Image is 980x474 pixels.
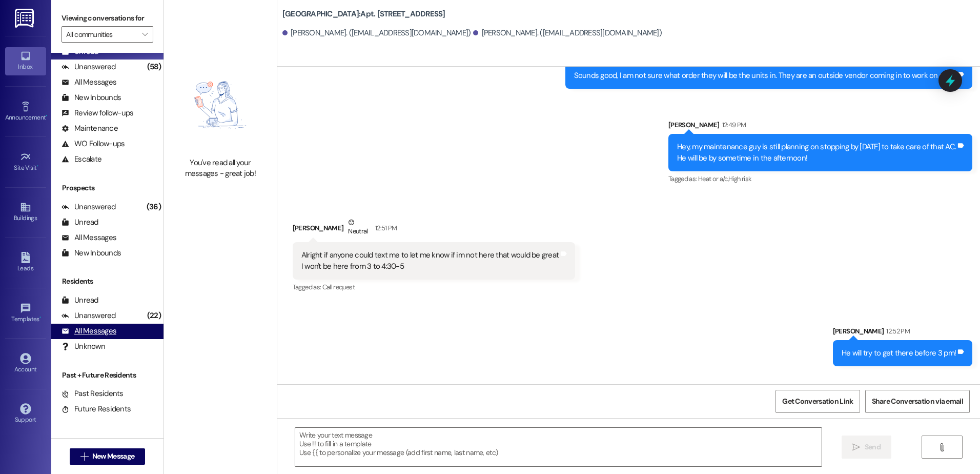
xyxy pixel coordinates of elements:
img: ResiDesk Logo [15,9,36,28]
span: • [37,163,38,170]
button: Get Conversation Link [775,390,860,413]
span: Heat or a/c , [698,174,728,183]
div: Unanswered [62,62,116,72]
div: You've read all your messages - great job! [175,157,266,180]
div: Tagged as: [668,171,972,186]
a: Buildings [5,199,46,226]
div: He will try to get there before 3 pm! [842,348,956,359]
div: (58) [145,59,164,75]
a: Leads [5,249,46,276]
span: Share Conversation via email [872,396,963,407]
button: New Message [70,448,146,465]
span: New Message [92,451,134,462]
div: WO Follow-ups [62,139,125,149]
div: All Messages [62,326,116,337]
button: Share Conversation via email [865,390,970,413]
div: [PERSON_NAME] [668,120,972,134]
div: [PERSON_NAME] [833,326,972,340]
div: Tagged as: [293,280,575,294]
label: Viewing conversations for [62,10,153,26]
b: [GEOGRAPHIC_DATA]: Apt. [STREET_ADDRESS] [282,9,445,19]
div: Unread [62,295,98,306]
div: Maintenance [62,123,118,134]
div: Past Residents [62,388,124,399]
input: All communities [66,26,137,43]
div: Alright if anyone could text me to let me know if im not here that would be great I won't be here... [301,250,559,272]
span: Send [865,442,881,452]
i:  [142,30,148,38]
img: empty-state [175,57,266,152]
span: High risk [728,174,751,183]
div: Review follow-ups [62,108,133,118]
div: Unanswered [62,310,116,321]
div: Sounds good, I am not sure what order they will be the units in. They are an outside vendor comin... [574,70,956,81]
div: Neutral [346,217,370,239]
span: Get Conversation Link [782,396,853,407]
i:  [938,443,946,451]
a: Inbox [5,47,46,75]
button: Send [842,436,891,459]
div: Residents [51,276,164,287]
div: (36) [144,199,164,215]
a: Site Visit • [5,148,46,176]
div: Past + Future Residents [51,370,164,381]
div: All Messages [62,77,116,88]
div: Hey, my maintenance guy is still planning on stopping by [DATE] to take care of that AC. He will ... [677,142,956,164]
div: New Inbounds [62,248,121,259]
div: 12:49 PM [720,120,746,130]
div: Future Residents [62,404,131,414]
div: Escalate [62,154,101,165]
span: • [46,112,47,120]
div: 12:52 PM [884,326,910,337]
a: Support [5,400,46,428]
div: New Inbounds [62,92,121,103]
div: [PERSON_NAME]. ([EMAIL_ADDRESS][DOMAIN_NAME]) [282,28,471,38]
div: Unread [62,217,98,228]
span: • [39,314,41,321]
div: Unknown [62,341,105,352]
i:  [852,443,860,451]
div: [PERSON_NAME] [293,217,575,242]
div: [PERSON_NAME]. ([EMAIL_ADDRESS][DOMAIN_NAME]) [473,28,662,38]
div: Unanswered [62,202,116,212]
div: (22) [145,308,164,324]
a: Account [5,350,46,378]
a: Templates • [5,300,46,327]
div: Prospects [51,183,164,193]
i:  [80,452,88,461]
div: All Messages [62,232,116,243]
div: 12:51 PM [373,223,397,233]
span: Call request [322,283,355,291]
